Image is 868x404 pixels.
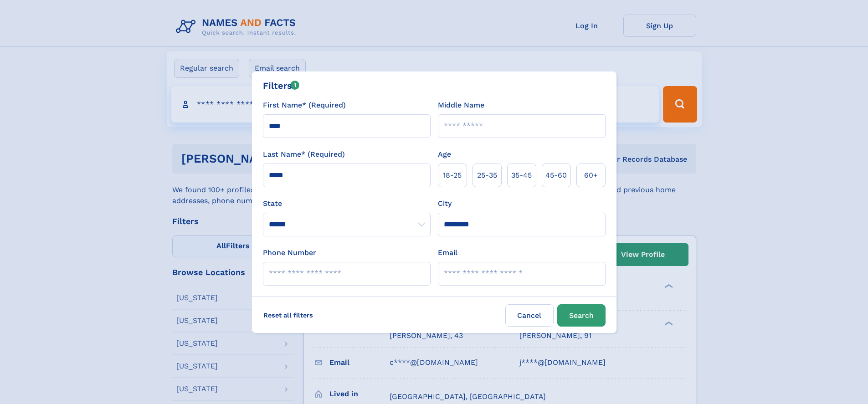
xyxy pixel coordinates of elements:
span: 60+ [584,170,598,181]
span: 25‑35 [477,170,497,181]
label: Phone Number [263,247,316,258]
label: Middle Name [438,100,484,111]
label: Age [438,149,451,160]
label: Email [438,247,457,258]
label: City [438,198,452,209]
label: State [263,198,431,209]
label: Cancel [505,304,554,327]
button: Search [557,304,606,327]
label: Last Name* (Required) [263,149,345,160]
label: Reset all filters [257,304,319,326]
span: 45‑60 [545,170,567,181]
label: First Name* (Required) [263,100,346,111]
div: Filters [263,79,300,92]
span: 35‑45 [511,170,532,181]
span: 18‑25 [443,170,462,181]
